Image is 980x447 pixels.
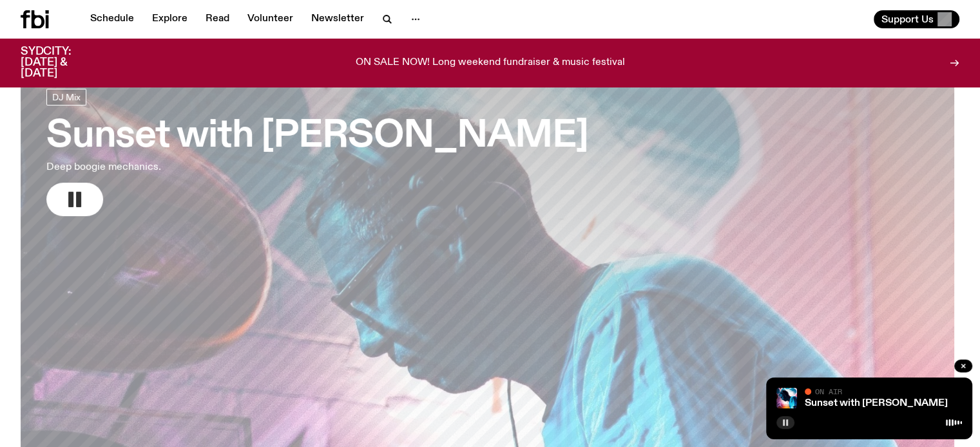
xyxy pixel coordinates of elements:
[776,388,797,408] img: Simon Caldwell stands side on, looking downwards. He has headphones on. Behind him is a brightly ...
[303,10,372,28] a: Newsletter
[46,89,86,105] a: DJ Mix
[805,398,948,408] a: Sunset with [PERSON_NAME]
[144,10,195,28] a: Explore
[881,14,934,25] span: Support Us
[52,92,81,102] span: DJ Mix
[46,89,588,216] a: Sunset with [PERSON_NAME]Deep boogie mechanics.
[46,160,376,175] p: Deep boogie mechanics.
[240,10,301,28] a: Volunteer
[21,46,103,79] h3: SYDCITY: [DATE] & [DATE]
[46,118,588,154] h3: Sunset with [PERSON_NAME]
[874,10,959,28] button: Support Us
[356,57,625,69] p: ON SALE NOW! Long weekend fundraiser & music festival
[815,387,842,396] span: On Air
[198,10,237,28] a: Read
[82,10,142,28] a: Schedule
